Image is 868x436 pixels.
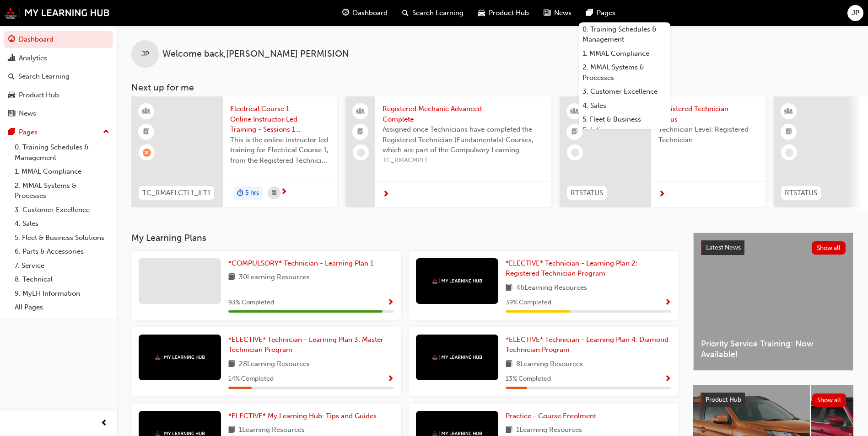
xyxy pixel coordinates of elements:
span: pages-icon [586,7,593,19]
a: mmal [5,7,110,19]
span: next-icon [383,191,389,199]
a: Dashboard [4,31,113,48]
span: Electrical Course 1: Online Instructor Led Training - Sessions 1 & 2 (Registered Mechanic Advanced) [230,104,330,135]
span: Priority Service Training: Now Available! [701,339,846,359]
span: 14 % Completed [228,374,274,384]
a: 5. Fleet & Business Solutions [579,112,670,137]
span: Show Progress [387,375,394,383]
div: Search Learning [18,71,70,82]
a: 8. Technical [11,272,113,287]
span: calendar-icon [272,187,276,199]
span: 28 Learning Resources [239,359,310,370]
span: 46 Learning Resources [516,282,587,294]
span: book-icon [228,425,235,436]
a: *ELECTIVE* My Learning Hub: Tips and Guides [228,411,380,421]
span: TC_RMAELCTL1_ILT1 [142,188,210,198]
span: learningRecordVerb_ABSENT-icon [143,149,151,157]
span: Show Progress [664,375,671,383]
span: people-icon [357,106,364,117]
div: News [19,108,36,119]
button: Pages [4,124,113,141]
a: 0. Training Schedules & Management [11,140,113,165]
a: Search Learning [4,68,113,85]
a: *ELECTIVE* Technician - Learning Plan 2: Registered Technician Program [506,258,671,279]
span: car-icon [8,91,15,100]
span: learningResourceType_INSTRUCTOR_LED-icon [571,106,578,117]
button: Show all [812,393,846,407]
span: duration-icon [237,187,243,199]
span: Dashboard [353,8,388,18]
span: *ELECTIVE* Technician - Learning Plan 2: Registered Technician Program [506,259,637,278]
span: up-icon [103,126,109,138]
span: Product Hub [489,8,529,18]
a: *ELECTIVE* Technician - Learning Plan 4: Diamond Technician Program [506,335,671,355]
span: News [554,8,571,18]
a: news-iconNews [536,4,579,22]
span: news-icon [8,110,15,118]
span: guage-icon [342,7,349,19]
span: JP [141,49,149,59]
span: Registered Mechanic Advanced - Complete [383,104,544,124]
span: Search Learning [412,8,464,18]
div: Product Hub [19,90,59,101]
button: Show Progress [387,297,394,308]
a: 3. Customer Excellence [579,85,670,99]
a: Product HubShow all [701,393,846,407]
a: guage-iconDashboard [335,4,395,22]
a: 6. Parts & Accessories [11,245,113,259]
a: All Pages [11,300,113,314]
span: *ELECTIVE* Technician - Learning Plan 3: Master Technician Program [228,335,383,354]
span: book-icon [228,359,235,370]
div: Pages [19,127,38,138]
a: car-iconProduct Hub [471,4,536,22]
a: pages-iconPages [579,4,623,22]
h3: Next up for me [117,82,868,93]
span: Latest News [706,244,741,251]
span: Pages [597,8,615,18]
a: Practice - Course Enrolment [506,411,600,421]
a: RTSTATUSRegistered Technician StatusTechnician Level: Registered Technician [560,96,766,207]
a: *COMPULSORY* Technician - Learning Plan 1 [228,258,377,269]
span: next-icon [658,191,665,199]
span: booktick-icon [357,126,364,138]
span: book-icon [506,359,512,370]
span: book-icon [506,282,512,294]
span: booktick-icon [143,126,150,138]
button: Show Progress [664,373,671,385]
span: pages-icon [8,128,15,137]
span: booktick-icon [786,126,792,138]
a: Product Hub [4,87,113,104]
a: 2. MMAL Systems & Processes [579,60,670,85]
span: prev-icon [101,418,108,429]
a: Latest NewsShow allPriority Service Training: Now Available! [693,233,853,371]
a: 9. MyLH Information [11,287,113,301]
span: 93 % Completed [228,298,274,308]
button: Show Progress [664,297,671,308]
a: search-iconSearch Learning [395,4,471,22]
span: Show Progress [387,299,394,307]
span: *COMPULSORY* Technician - Learning Plan 1 [228,259,373,267]
span: book-icon [506,425,512,436]
span: 13 % Completed [506,374,551,384]
a: 1. MMAL Compliance [579,47,670,61]
span: RTSTATUS [571,188,603,198]
span: guage-icon [8,36,15,44]
span: *ELECTIVE* Technician - Learning Plan 4: Diamond Technician Program [506,335,669,354]
span: learningRecordVerb_NONE-icon [785,149,793,157]
span: search-icon [402,7,409,19]
h3: My Learning Plans [131,233,679,243]
span: book-icon [228,272,235,283]
span: *ELECTIVE* My Learning Hub: Tips and Guides [228,412,377,420]
span: learningResourceType_INSTRUCTOR_LED-icon [143,106,150,117]
span: TC_RMACMPLT [383,155,544,166]
span: learningResourceType_INSTRUCTOR_LED-icon [786,106,792,117]
a: Analytics [4,50,113,67]
span: JP [852,8,859,18]
span: learningRecordVerb_NONE-icon [571,149,579,157]
span: 1 Learning Resources [516,425,582,436]
span: news-icon [544,7,550,19]
a: *ELECTIVE* Technician - Learning Plan 3: Master Technician Program [228,335,394,355]
a: 5. Fleet & Business Solutions [11,231,113,245]
a: 0. Training Schedules & Management [579,22,670,47]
